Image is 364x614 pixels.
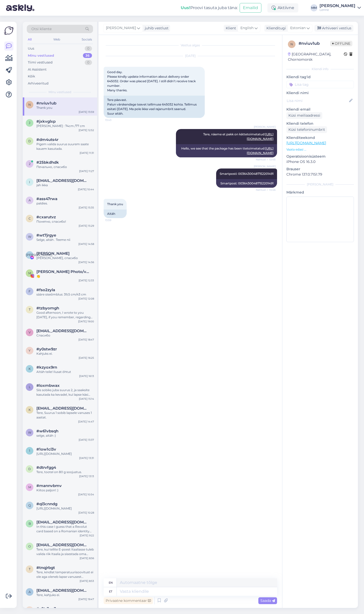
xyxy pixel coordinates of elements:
div: [DATE] 15:29 [79,224,94,228]
span: Estonian [290,25,306,31]
div: Kiitos paljon! :) [36,488,94,493]
div: [DATE] 10:28 [78,511,94,515]
div: [PERSON_NAME] : 74cm /77 cm [36,124,94,128]
div: Печально, спасибо [36,165,94,169]
div: paldies. [36,201,94,206]
div: [DATE] 14:47 [78,420,94,424]
p: Kliendi tag'id [286,74,354,80]
span: 13:59 [105,218,124,222]
div: 0 [85,60,92,65]
div: et [109,587,112,596]
span: #tzbyomgh [36,306,59,310]
span: #25bkdhdk [36,160,59,165]
p: iPhone OS 16.3.0 [286,159,354,164]
span: l [29,385,31,389]
div: Selge, aitäh . Teeme nii [36,238,94,242]
div: [DATE] 8:53 [80,579,94,583]
div: Kahjuks ei. [36,351,94,356]
input: Lisa nimi [287,98,348,103]
p: Kliendi email [286,107,354,112]
div: Pigem valida suurus suurem saate kauem kasutada. [36,142,94,151]
div: Smartpost: 00364300487152201491 [216,179,277,188]
span: q [28,503,31,507]
div: [DATE] 15:14 [79,397,94,401]
p: Märkmed [286,190,354,195]
span: t [29,567,31,571]
div: [DATE] 9:22 [80,534,94,537]
div: [DATE] 8:56 [80,556,94,560]
div: [DATE] 14:56 [78,260,94,264]
span: Юлька Зенёва [36,251,70,256]
div: Tere, kui tellite E-poest Itaaliasse tuleb valida riik Itaalia ja sisestada oma kodune aadress. [36,547,94,556]
div: Socials [81,36,93,43]
div: [DATE] 19:00 [78,320,94,323]
p: Kliendi telefon [286,121,354,126]
div: Kõik [28,74,35,79]
div: Tere, Suurus 1 sobib lapsele vanuses 1 aastat. [36,411,94,420]
p: Kliendi nimi [286,90,354,96]
span: #y0stw9zr [36,347,57,351]
span: d [28,467,31,471]
div: Спасибо [36,333,94,338]
p: Operatsioonisüsteem [286,154,354,159]
p: Klienditeekond [286,135,354,140]
div: # nviuv1ub [299,40,330,47]
div: [PERSON_NAME] [320,4,355,8]
div: Hello, we see that the package has been ttetoimetatud: [176,144,277,157]
span: Good day. Please kindly update information about delivery order 645032. Order was placed [DATE]. ... [107,70,196,92]
span: i [29,180,30,184]
span: #mannvbmv [36,483,62,488]
span: #kzyox9rn [36,365,57,370]
div: Minu vestlused [28,53,54,58]
span: #wt7jrgye [36,233,56,238]
div: Aitäh [104,209,127,218]
span: t [29,308,31,311]
span: M [28,271,31,275]
span: [PERSON_NAME] [254,125,276,129]
span: Otsi kliente [31,26,52,32]
span: [PERSON_NAME] [254,164,276,168]
div: Küsi meiliaadressi [286,112,322,119]
span: #y9tr3oe3 [36,606,56,611]
div: Kliendi info [286,67,354,71]
a: [PERSON_NAME]Lenne [320,4,361,12]
span: #dtrvfgg4 [36,465,56,470]
div: [DATE] 12:08 [78,297,94,301]
div: Tiimi vestlused [28,60,53,65]
div: [DATE] 15:35 [79,206,94,209]
div: [PERSON_NAME], спасибо [36,256,94,260]
div: [DATE] 11:27 [79,169,94,173]
div: en [109,578,113,587]
span: j [29,121,30,125]
span: Nähtud ✓ 13:45 [256,158,276,161]
div: 👏 [36,274,94,279]
div: In this case I guess that a Revolut card based on a Romanian identity would not be accepted as we... [36,524,94,534]
div: Vestlus algas [104,43,277,48]
span: #1ow1cl3v [36,447,56,452]
span: f [29,289,31,293]
span: Offline [330,41,352,46]
span: w [28,431,31,434]
div: [DATE] 10:44 [78,187,94,191]
span: inita111@inbox.lv [36,178,89,183]
span: Olgadudeva@gmail.com [36,543,89,547]
a: [URL][DOMAIN_NAME] [286,141,326,145]
div: [DATE] [104,54,277,58]
div: [GEOGRAPHIC_DATA], Chornomorsk [288,52,344,62]
span: Minu vestlused [49,90,71,94]
div: [DATE] 16:25 [79,356,94,360]
span: Magnus Heinmets Photo/video [36,269,89,274]
div: [DATE] 12:33 [79,279,94,282]
div: [DATE] 14:58 [78,242,94,246]
div: 0 [85,46,92,51]
p: Chrome 137.0.7151.79 [286,172,354,177]
div: Klienditugi [264,26,286,31]
div: Lenne [320,8,355,12]
div: [URL][DOMAIN_NAME] [36,506,94,511]
div: Uus [28,46,34,51]
span: [PERSON_NAME] [26,253,52,257]
span: #cxarutvz [36,215,56,219]
div: Privaatne kommentaar [104,597,153,604]
div: Thank you [36,105,94,110]
div: [PERSON_NAME] [286,182,354,187]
